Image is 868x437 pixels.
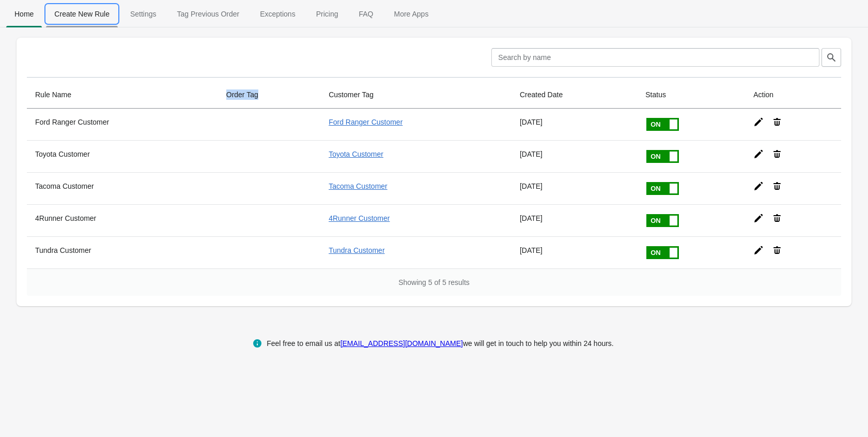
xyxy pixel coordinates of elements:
td: [DATE] [512,172,637,204]
a: Tacoma Customer [329,182,388,190]
div: Feel free to email us at we will get in touch to help you within 24 hours. [267,337,614,350]
td: [DATE] [512,236,637,268]
span: Settings [122,5,165,23]
th: Ford Ranger Customer [27,109,218,140]
span: FAQ [350,5,381,23]
th: Created Date [512,81,637,109]
input: Search by name [491,48,819,67]
button: Create_New_Rule [44,1,120,27]
button: Settings [120,1,167,27]
th: 4Runner Customer [27,204,218,236]
button: Home [4,1,44,27]
a: Toyota Customer [329,150,383,158]
div: Showing 5 of 5 results [27,268,841,296]
a: Ford Ranger Customer [329,118,402,126]
th: Toyota Customer [27,140,218,172]
th: Tacoma Customer [27,172,218,204]
span: Tag Previous Order [169,5,248,23]
span: Pricing [308,5,347,23]
a: [EMAIL_ADDRESS][DOMAIN_NAME] [340,339,463,348]
a: 4Runner Customer [329,214,390,222]
th: Action [745,81,841,109]
a: Tundra Customer [329,246,384,254]
span: Create New Rule [46,5,118,23]
td: [DATE] [512,109,637,140]
th: Status [637,81,745,109]
th: Tundra Customer [27,236,218,268]
span: More Apps [385,5,437,23]
td: [DATE] [512,204,637,236]
span: Home [6,5,42,23]
th: Order Tag [218,81,320,109]
td: [DATE] [512,140,637,172]
span: Exceptions [252,5,303,23]
th: Customer Tag [320,81,512,109]
th: Rule Name [27,81,218,109]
